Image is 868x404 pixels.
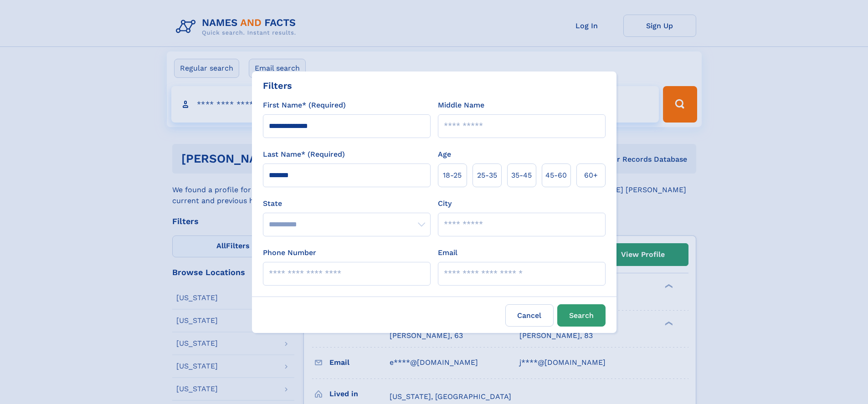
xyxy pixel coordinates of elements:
[438,198,452,209] label: City
[263,149,345,160] label: Last Name* (Required)
[557,304,606,327] button: Search
[477,170,497,181] span: 25‑35
[263,100,346,111] label: First Name* (Required)
[438,247,457,258] label: Email
[443,170,462,181] span: 18‑25
[545,170,567,181] span: 45‑60
[263,247,316,258] label: Phone Number
[438,100,484,111] label: Middle Name
[511,170,532,181] span: 35‑45
[263,79,292,92] div: Filters
[584,170,598,181] span: 60+
[505,304,554,327] label: Cancel
[263,198,431,209] label: State
[438,149,451,160] label: Age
